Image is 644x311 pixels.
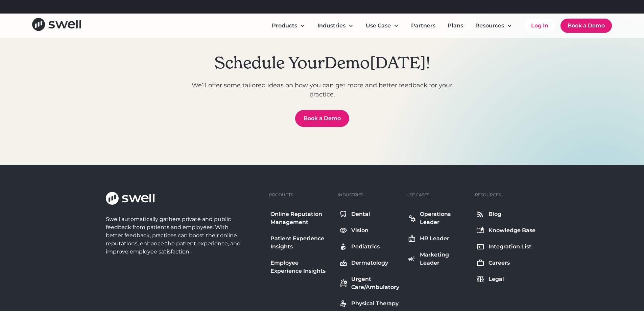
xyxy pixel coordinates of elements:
div: HR Leader [420,235,449,243]
div: Resources [475,22,504,30]
a: Book a Demo [295,110,349,127]
a: Partners [406,19,441,32]
p: We’ll offer some tailored ideas on how you can get more and better feedback for your practice. [180,81,464,99]
div: Operations Leader [420,210,468,226]
div: Dermatology [351,259,388,267]
a: Patient Experience Insights [269,233,332,252]
div: Careers [488,259,510,267]
div: Resources [475,192,501,198]
div: Use Cases [406,192,429,198]
a: Pediatrics [338,241,401,252]
a: Marketing Leader [406,249,470,268]
div: Patient Experience Insights [270,235,331,251]
div: Integration List [488,243,531,251]
div: Urgent Care/Ambulatory [351,275,400,291]
a: Dermatology [338,258,401,268]
div: Legal [488,275,504,283]
a: Plans [442,19,469,32]
a: Employee Experience Insights [269,258,332,276]
a: HR Leader [406,233,470,244]
div: Industries [317,22,345,30]
a: Integration List [475,241,537,252]
div: Swell automatically gathers private and public feedback from patients and employees. With better ... [106,215,244,256]
div: Knowledge Base [488,226,535,235]
div: Vision [351,226,368,235]
a: Urgent Care/Ambulatory [338,274,401,293]
div: Industries [338,192,363,198]
div: Physical Therapy [351,299,399,308]
div: Blog [488,210,501,218]
div: Employee Experience Insights [270,259,331,275]
a: Vision [338,225,401,236]
div: Use Case [360,19,404,32]
a: Knowledge Base [475,225,537,236]
div: Products [266,19,311,32]
span: Demo [325,52,370,73]
a: Log In [524,19,555,32]
div: Use Case [366,22,391,30]
a: Blog [475,209,537,220]
div: Industries [312,19,359,32]
a: Physical Therapy [338,298,401,309]
a: Book a Demo [560,19,612,33]
div: Products [269,192,293,198]
h2: Schedule Your [DATE]! [214,53,430,73]
div: Pediatrics [351,243,380,251]
div: Dental [351,210,370,218]
div: Products [272,22,297,30]
a: Dental [338,209,401,220]
div: Marketing Leader [420,251,468,267]
div: Resources [470,19,518,32]
div: Online Reputation Management [270,210,331,226]
a: Operations Leader [406,209,470,228]
a: Legal [475,274,537,285]
iframe: Chat Widget [528,238,644,311]
a: Careers [475,258,537,268]
a: home [32,18,81,33]
a: Online Reputation Management [269,209,332,228]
